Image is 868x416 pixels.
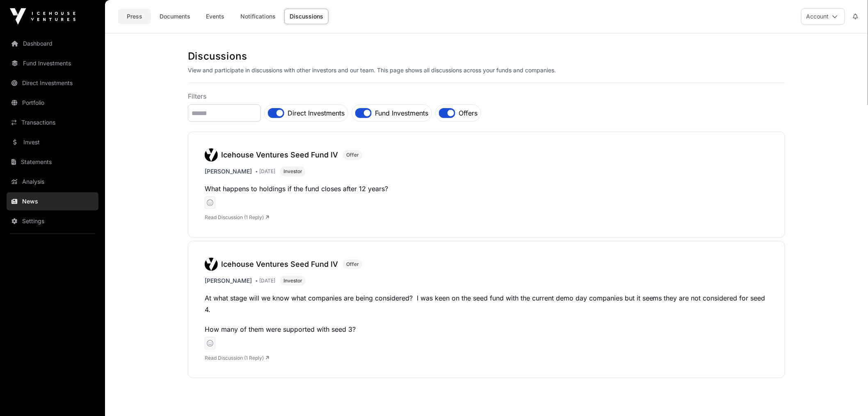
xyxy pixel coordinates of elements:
[205,214,269,220] a: Read Discussion (1 Reply)
[221,259,338,270] h3: Icehouse Ventures Seed Fund IV
[7,212,98,230] a: Settings
[7,133,98,151] a: Invest
[255,277,275,284] span: • [DATE]
[205,148,218,162] img: IV-Logo.svg
[7,54,98,72] a: Fund Investments
[205,167,252,176] span: [PERSON_NAME]
[205,183,768,194] p: What happens to holdings if the fund closes after 12 years?
[7,74,98,92] a: Direct Investments
[288,108,345,118] label: Direct Investments
[199,9,232,24] a: Events
[283,168,302,175] span: Investor
[7,94,98,112] a: Portfolio
[205,292,768,315] p: At what stage will we know what companies are being considered? I was keen on the seed fund with ...
[459,108,477,118] label: Offers
[7,173,98,191] a: Analysis
[7,192,98,210] a: News
[346,152,359,158] span: Offer
[188,66,785,74] p: View and participate in discussions with other investors and our team. This page shows all discus...
[801,8,845,25] button: Account
[7,153,98,171] a: Statements
[205,355,269,361] a: Read Discussion (1 Reply)
[7,113,98,132] a: Transactions
[205,148,343,162] a: Icehouse Ventures Seed Fund IV
[10,8,75,25] img: Icehouse Ventures Logo
[205,258,343,271] a: Icehouse Ventures Seed Fund IV
[283,277,302,284] span: Investor
[221,149,338,161] h3: Icehouse Ventures Seed Fund IV
[284,9,329,24] a: Discussions
[205,277,252,285] span: [PERSON_NAME]
[118,9,151,24] a: Press
[154,9,196,24] a: Documents
[188,50,785,63] h1: Discussions
[205,258,218,271] img: IV-Logo.svg
[346,261,359,268] span: Offer
[188,91,785,101] p: Filters
[255,168,275,175] span: • [DATE]
[235,9,281,24] a: Notifications
[375,108,428,118] label: Fund Investments
[7,35,98,53] a: Dashboard
[205,324,768,335] p: How many of them were supported with seed 3?
[827,377,868,416] iframe: Chat Widget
